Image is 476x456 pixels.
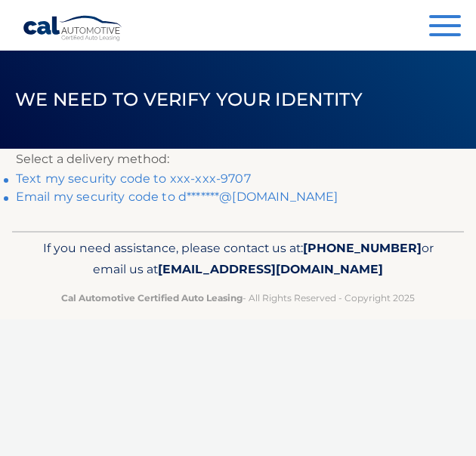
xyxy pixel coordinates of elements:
button: Menu [429,15,461,40]
a: Text my security code to xxx-xxx-9707 [16,171,251,186]
strong: Cal Automotive Certified Auto Leasing [61,292,243,303]
p: If you need assistance, please contact us at: or email us at [35,238,442,281]
a: Email my security code to d*******@[DOMAIN_NAME] [16,189,338,204]
span: [EMAIL_ADDRESS][DOMAIN_NAME] [158,262,383,276]
a: Cal Automotive [23,15,123,42]
p: - All Rights Reserved - Copyright 2025 [35,290,442,306]
span: [PHONE_NUMBER] [303,241,422,255]
p: Select a delivery method: [16,149,460,170]
span: We need to verify your identity [15,88,363,110]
